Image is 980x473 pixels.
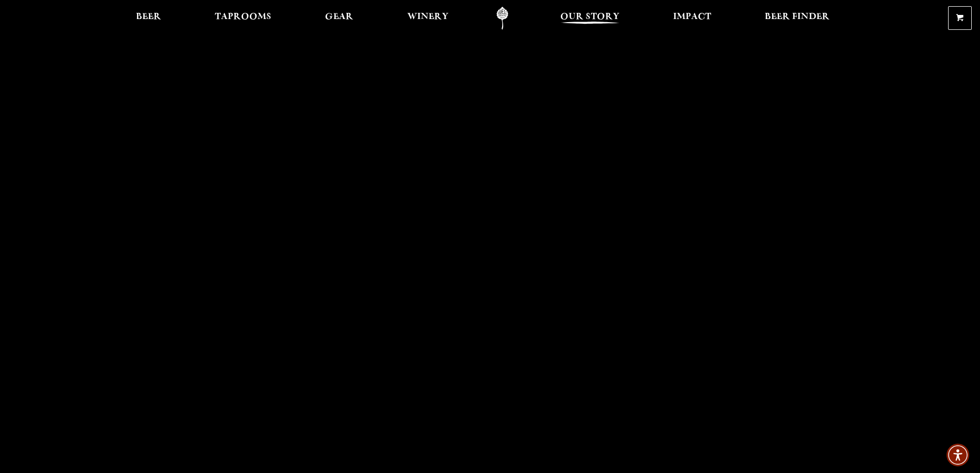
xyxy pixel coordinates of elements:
a: Impact [666,7,718,30]
span: Beer [136,13,161,21]
div: Accessibility Menu [947,444,969,466]
a: Our Story [554,7,626,30]
a: Taprooms [208,7,278,30]
a: Odell Home [483,7,522,30]
span: Taprooms [215,13,271,21]
span: Gear [325,13,353,21]
span: Beer Finder [765,13,830,21]
span: Our Story [560,13,620,21]
span: Impact [673,13,711,21]
a: Gear [318,7,360,30]
a: Beer Finder [758,7,836,30]
a: Winery [401,7,455,30]
span: Winery [407,13,449,21]
a: Beer [129,7,168,30]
